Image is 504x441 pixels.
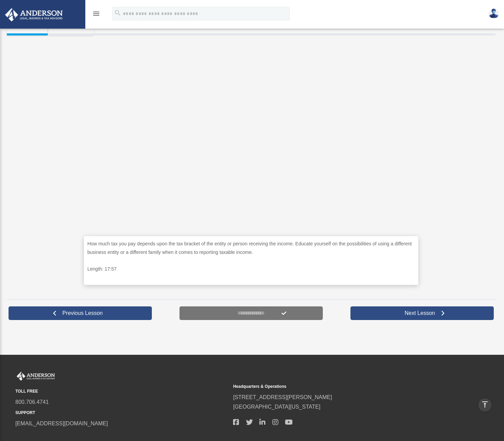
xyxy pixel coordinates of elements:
[233,394,332,400] a: [STREET_ADDRESS][PERSON_NAME]
[9,306,152,320] a: Previous Lesson
[478,398,492,412] a: vertical_align_top
[15,421,108,426] a: [EMAIL_ADDRESS][DOMAIN_NAME]
[489,9,499,18] img: User Pic
[57,310,108,317] span: Previous Lesson
[87,240,415,256] p: How much tax you pay depends upon the tax bracket of the entity or person receiving the income. E...
[233,404,320,410] a: [GEOGRAPHIC_DATA][US_STATE]
[15,388,228,395] small: TOLL FREE
[114,9,121,17] i: search
[233,383,446,390] small: Headquarters & Operations
[350,306,494,320] a: Next Lesson
[87,265,415,273] p: Length: 17:57
[92,10,100,18] i: menu
[84,45,418,233] iframe: Income Splitting
[3,8,65,21] img: Anderson Advisors Platinum Portal
[15,372,56,381] img: Anderson Advisors Platinum Portal
[399,310,441,317] span: Next Lesson
[15,399,49,405] a: 800.706.4741
[15,409,228,416] small: SUPPORT
[481,400,489,409] i: vertical_align_top
[92,12,100,18] a: menu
